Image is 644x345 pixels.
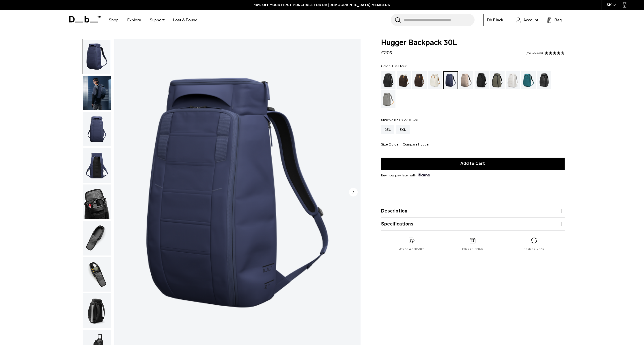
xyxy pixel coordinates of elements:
img: Hugger Backpack 30L Blue Hour [83,221,111,256]
button: Hugger Backpack 30L Blue Hour [83,112,111,147]
img: Hugger Backpack 30L Blue Hour [83,112,111,147]
span: Buy now pay later with [381,173,430,178]
button: Description [381,208,565,215]
a: 756 reviews [525,52,543,55]
img: {"height" => 20, "alt" => "Klarna"} [418,174,430,176]
img: Hugger Backpack 30L Blue Hour [83,76,111,110]
a: Db Black [483,14,507,26]
button: Hugger Backpack 30L Blue Hour [83,75,111,111]
p: 2 year warranty [399,247,424,251]
button: Hugger Backpack 30L Blue Hour [83,184,111,219]
img: Hugger Backpack 30L Blue Hour [83,184,111,219]
a: Fogbow Beige [459,71,473,89]
a: 30L [396,125,410,134]
legend: Color: [381,64,407,68]
button: Add to Cart [381,158,565,170]
button: Hugger Backpack 30L Blue Hour [83,148,111,183]
span: €209 [381,50,393,55]
a: Black Out [381,71,395,89]
a: Oatmilk [428,71,442,89]
button: Next slide [349,188,358,197]
a: Explore [127,10,141,30]
a: Account [516,16,538,23]
nav: Main Navigation [104,10,202,30]
a: Reflective Black [537,71,551,89]
button: Hugger Backpack 30L Blue Hour [83,293,111,328]
a: Lost & Found [173,10,197,30]
button: Hugger Backpack 30L Blue Hour [83,257,111,292]
p: Free returns [524,247,544,251]
a: Cappuccino [397,71,411,89]
span: Hugger Backpack 30L [381,39,565,46]
legend: Size: [381,118,418,122]
a: Clean Slate [506,71,520,89]
button: Hugger Backpack 30L Blue Hour [83,221,111,256]
img: Hugger Backpack 30L Blue Hour [83,148,111,183]
img: Hugger Backpack 30L Blue Hour [83,39,111,74]
span: 52 x 31 x 22.5 CM [389,118,418,122]
span: Blue Hour [391,64,406,68]
span: Bag [555,17,562,23]
img: Hugger Backpack 30L Blue Hour [83,293,111,328]
a: Blue Hour [443,71,458,89]
img: Hugger Backpack 30L Blue Hour [83,257,111,292]
button: Specifications [381,221,565,227]
a: Sand Grey [381,90,395,108]
button: Compare Hugger [403,143,430,147]
a: 25L [381,125,395,134]
a: 10% OFF YOUR FIRST PURCHASE FOR DB [DEMOGRAPHIC_DATA] MEMBERS [254,2,390,8]
a: Support [150,10,165,30]
span: Account [523,17,538,23]
button: Bag [547,16,562,23]
button: Hugger Backpack 30L Blue Hour [83,39,111,74]
a: Charcoal Grey [475,71,489,89]
a: Forest Green [490,71,505,89]
a: Shop [109,10,119,30]
a: Espresso [412,71,427,89]
p: Free shipping [462,247,483,251]
button: Size Guide [381,143,398,147]
a: Midnight Teal [521,71,536,89]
